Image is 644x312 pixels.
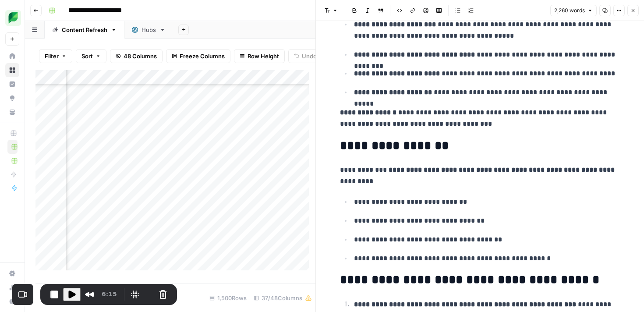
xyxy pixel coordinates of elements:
[5,77,19,91] a: Insights
[166,49,230,63] button: Freeze Columns
[5,266,19,280] a: Settings
[110,49,163,63] button: 48 Columns
[5,91,19,105] a: Opportunities
[142,25,156,34] div: Hubs
[234,49,285,63] button: Row Height
[5,280,19,294] a: Usage
[5,49,19,63] a: Home
[39,49,72,63] button: Filter
[554,7,585,14] span: 2,260 words
[62,25,107,34] div: Content Refresh
[5,10,21,26] img: SproutSocial Logo
[5,105,19,119] a: Your Data
[550,5,597,16] button: 2,260 words
[302,52,317,60] span: Undo
[5,294,19,308] button: Help + Support
[76,49,106,63] button: Sort
[248,52,279,60] span: Row Height
[206,291,250,305] div: 1,500 Rows
[81,52,93,60] span: Sort
[288,49,322,63] button: Undo
[124,52,157,60] span: 48 Columns
[5,7,19,29] button: Workspace: SproutSocial
[250,291,315,305] div: 37/48 Columns
[180,52,225,60] span: Freeze Columns
[45,52,59,60] span: Filter
[5,63,19,77] a: Browse
[45,21,124,39] a: Content Refresh
[124,21,173,39] a: Hubs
